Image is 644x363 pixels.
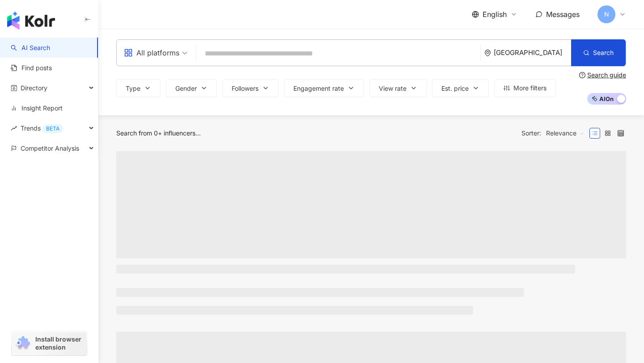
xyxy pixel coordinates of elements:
[546,126,585,140] span: Relevance
[369,79,427,97] button: View rate
[546,10,580,19] span: Messages
[11,43,50,52] a: searchAI Search
[116,130,201,137] div: Search from 0+ influencers...
[11,63,52,72] a: Find posts
[14,336,31,350] img: chrome extension
[441,85,469,92] span: Est. price
[379,85,407,92] span: View rate
[35,335,84,351] span: Install browser extension
[579,72,585,78] span: question-circle
[116,79,161,97] button: Type
[124,48,133,57] span: appstore
[513,84,547,92] span: More filters
[284,79,364,97] button: Engagement rate
[175,85,197,92] span: Gender
[432,79,489,97] button: Est. price
[293,85,344,92] span: Engagement rate
[7,12,55,30] img: logo
[593,49,614,56] span: Search
[604,9,609,19] span: N
[494,49,571,56] div: [GEOGRAPHIC_DATA]
[12,331,87,355] a: chrome extensionInstall browser extension
[571,39,626,66] button: Search
[126,85,140,92] span: Type
[521,126,589,140] div: Sorter:
[21,78,47,98] span: Directory
[232,85,258,92] span: Followers
[494,79,556,97] button: More filters
[21,138,79,158] span: Competitor Analysis
[11,125,17,131] span: rise
[222,79,279,97] button: Followers
[124,46,179,60] div: All platforms
[483,9,507,19] span: English
[166,79,217,97] button: Gender
[587,72,626,79] div: Search guide
[11,104,63,113] a: Insight Report
[21,118,63,138] span: Trends
[42,124,63,133] div: BETA
[484,50,491,56] span: environment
